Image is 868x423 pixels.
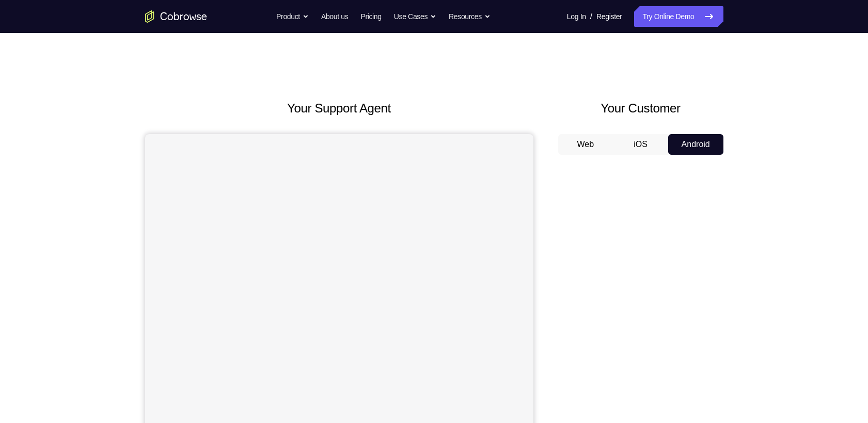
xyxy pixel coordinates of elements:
a: Log In [567,6,586,27]
a: Register [596,6,622,27]
a: Pricing [360,6,381,27]
button: Web [558,134,613,155]
a: Try Online Demo [634,6,723,27]
button: Android [668,134,723,155]
button: Product [276,6,309,27]
button: Use Cases [394,6,436,27]
button: Resources [449,6,491,27]
h2: Your Support Agent [145,99,533,118]
button: iOS [613,134,668,155]
span: / [590,10,592,23]
a: Go to the home page [145,10,207,23]
a: About us [321,6,348,27]
h2: Your Customer [558,99,723,118]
